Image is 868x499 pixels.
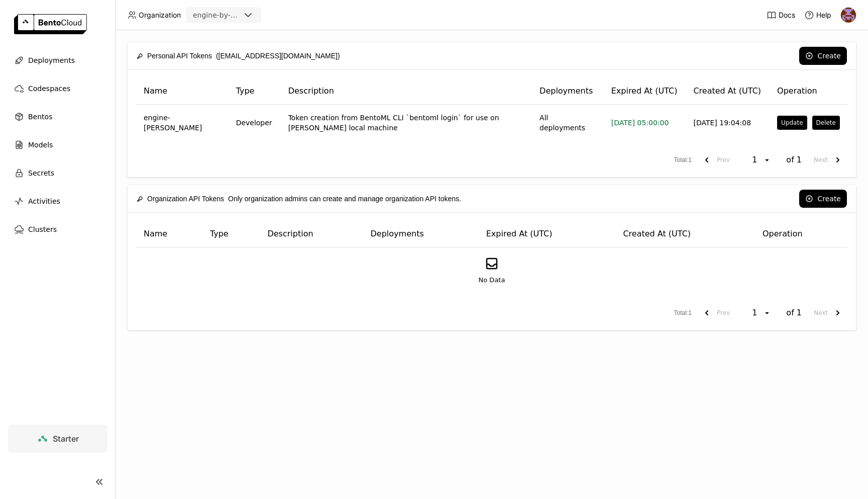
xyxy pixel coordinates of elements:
[136,78,228,105] th: Name
[202,221,260,247] th: Type
[228,78,280,105] th: Type
[611,119,669,127] span: [DATE] 05:00:00
[193,10,240,20] div: engine-by-moneylion
[810,151,848,169] button: next page. current page 1 of 1
[280,78,531,105] th: Description
[531,78,603,105] th: Deployments
[804,10,831,20] div: Help
[754,221,848,247] th: Operation
[799,47,847,65] button: Create
[147,193,224,204] span: Organization API Tokens
[8,78,107,99] a: Codespaces
[28,195,60,207] span: Activities
[749,155,763,165] div: 1
[280,105,531,141] td: Token creation from BentoML CLI `bentoml login` for use on [PERSON_NAME] local machine
[137,45,340,66] div: ([EMAIL_ADDRESS][DOMAIN_NAME])
[28,223,57,235] span: Clusters
[28,167,54,179] span: Secrets
[786,308,802,318] span: of 1
[8,163,107,183] a: Secrets
[136,105,228,141] td: engine-[PERSON_NAME]
[799,190,847,208] button: Create
[363,221,478,247] th: Deployments
[136,221,202,247] th: Name
[777,116,807,130] button: Update
[28,82,70,95] span: Codespaces
[697,151,734,169] button: previous page. current page 1 of 1
[816,11,831,20] span: Help
[769,78,848,105] th: Operation
[28,139,53,151] span: Models
[786,155,802,165] span: of 1
[841,8,856,23] img: Martin Fejka
[14,14,87,34] img: logo
[147,50,212,61] span: Personal API Tokens
[53,434,79,444] span: Starter
[28,111,52,123] span: Bentos
[674,155,692,165] span: Total : 1
[749,308,763,318] div: 1
[8,219,107,239] a: Clusters
[8,135,107,155] a: Models
[479,275,505,285] span: No Data
[241,11,242,21] input: Selected engine-by-moneylion.
[615,221,754,247] th: Created At (UTC)
[763,309,771,317] svg: open
[763,156,771,164] svg: open
[812,116,840,130] button: Delete
[8,107,107,127] a: Bentos
[810,304,848,322] button: next page. current page 1 of 1
[779,11,795,20] span: Docs
[139,11,181,20] span: Organization
[603,78,686,105] th: Expired At (UTC)
[767,10,795,20] a: Docs
[259,221,362,247] th: Description
[685,78,769,105] th: Created At (UTC)
[674,308,692,318] span: Total : 1
[228,105,280,141] td: Developer
[478,221,615,247] th: Expired At (UTC)
[8,425,107,453] a: Starter
[697,304,734,322] button: previous page. current page 1 of 1
[137,188,461,209] div: Only organization admins can create and manage organization API tokens.
[531,105,603,141] td: All deployments
[685,105,769,141] td: [DATE] 19:04:08
[28,54,75,66] span: Deployments
[8,191,107,211] a: Activities
[8,50,107,70] a: Deployments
